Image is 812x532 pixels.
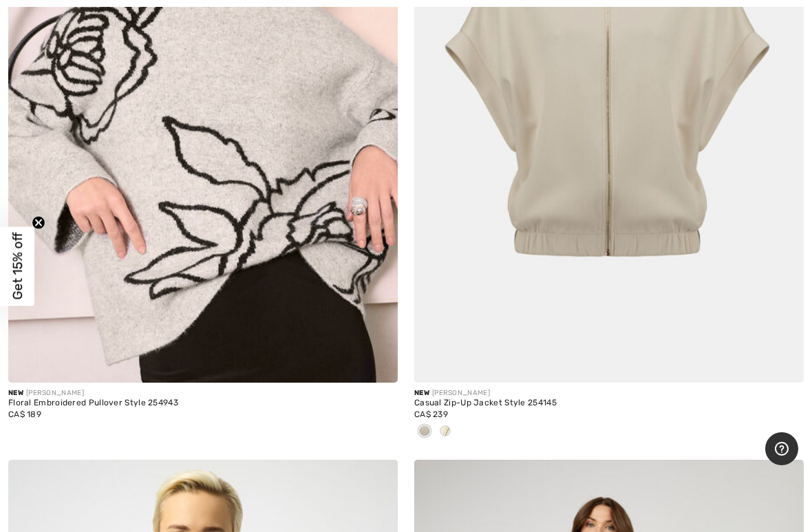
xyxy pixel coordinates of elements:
[8,389,23,397] span: New
[8,388,398,398] div: [PERSON_NAME]
[414,388,804,398] div: [PERSON_NAME]
[414,389,429,397] span: New
[10,233,25,300] span: Get 15% off
[414,398,804,408] div: Casual Zip-Up Jacket Style 254145
[8,409,41,419] span: CA$ 189
[32,215,45,229] button: Close teaser
[435,421,456,443] div: Birch
[765,432,798,467] iframe: Opens a widget where you can find more information
[414,421,435,443] div: Fawn
[8,398,398,408] div: Floral Embroidered Pullover Style 254943
[414,409,448,419] span: CA$ 239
